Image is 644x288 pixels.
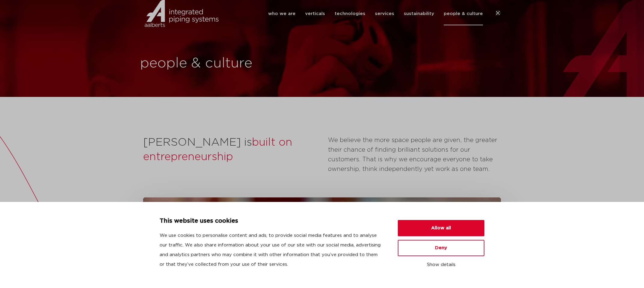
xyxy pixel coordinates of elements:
[160,216,383,226] p: This website uses cookies
[444,2,483,25] a: people & culture
[160,231,383,269] p: We use cookies to personalise content and ads, to provide social media features and to analyse ou...
[398,240,484,256] button: Deny
[268,2,296,25] a: who we are
[328,135,501,174] p: We believe the more space people are given, the greater their chance of finding brilliant solutio...
[143,137,292,162] span: built on entrepreneurship
[335,2,365,25] a: technologies
[305,2,325,25] a: verticals
[268,2,483,25] nav: Menu
[398,260,484,270] button: Show details
[375,2,394,25] a: services
[143,135,322,164] h2: [PERSON_NAME] is
[140,54,319,73] h1: people & culture
[398,220,484,236] button: Allow all
[404,2,434,25] a: sustainability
